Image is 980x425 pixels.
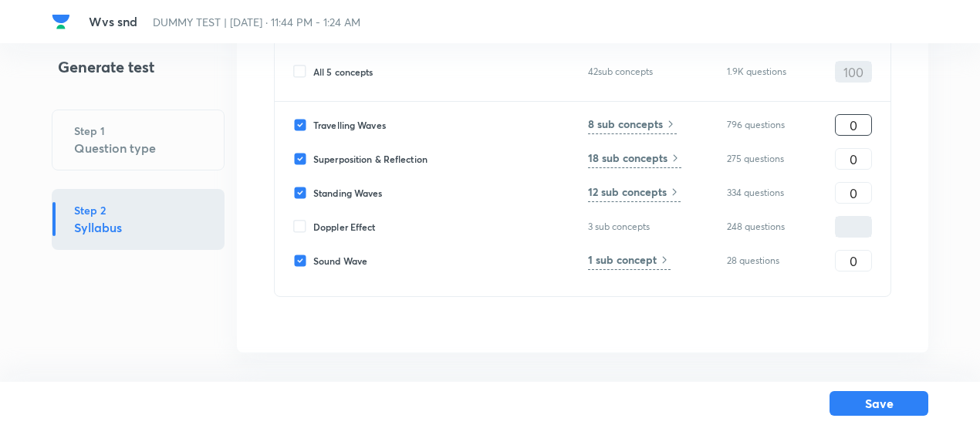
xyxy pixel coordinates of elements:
h6: 18 sub concepts [588,150,667,166]
p: 28 questions [727,254,804,268]
button: Save [830,391,928,416]
h5: Question type [74,139,156,157]
h6: Step 2 [74,202,122,218]
p: 3 sub concepts [588,220,696,234]
h5: Syllabus [74,218,122,237]
span: Travelling Waves [313,118,386,132]
p: 334 questions [727,186,804,200]
h6: Step 1 [74,123,156,139]
p: 42 sub concepts [588,65,696,79]
img: Company Logo [52,12,70,31]
a: Company Logo [52,12,76,31]
span: DUMMY TEST | [DATE] · 11:44 PM - 1:24 AM [153,15,360,29]
span: Doppler Effect [313,220,376,234]
p: 248 questions [727,220,804,234]
span: Sound Wave [313,254,367,268]
h6: 8 sub concepts [588,116,663,132]
p: 1.9K questions [727,65,804,79]
p: 796 questions [727,118,804,132]
h6: 1 sub concept [588,251,657,268]
span: Superposition & Reflection [313,152,427,166]
span: Standing Waves [313,186,383,200]
p: 275 questions [727,152,804,166]
h6: 12 sub concepts [588,184,667,200]
h4: Generate test [52,56,225,91]
span: Wvs snd [89,13,137,29]
span: All 5 concepts [313,65,373,79]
